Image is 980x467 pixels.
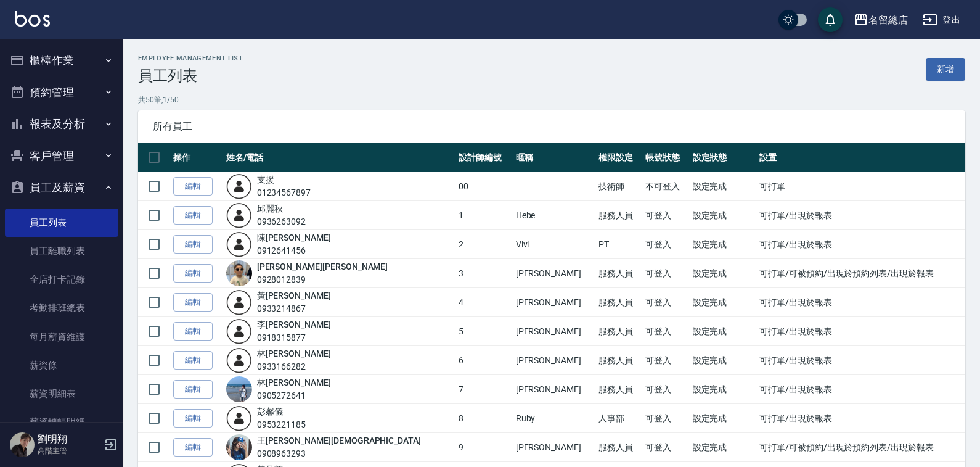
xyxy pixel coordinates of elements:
[513,404,596,433] td: Ruby
[5,237,118,265] a: 員工離職列表
[455,259,512,288] td: 3
[455,201,512,230] td: 1
[455,375,512,404] td: 7
[173,206,213,225] a: 編輯
[642,172,689,201] td: 不可登入
[257,407,283,416] a: 彭馨儀
[257,389,331,402] div: 0905272641
[756,288,965,317] td: 可打單/出現於報表
[690,317,756,346] td: 設定完成
[138,67,243,85] h3: 員工列表
[595,259,642,288] td: 服務人員
[5,172,118,204] button: 員工及薪資
[595,433,642,462] td: 服務人員
[595,288,642,317] td: 服務人員
[455,143,512,172] th: 設計師編號
[173,264,213,283] a: 編輯
[513,317,596,346] td: [PERSON_NAME]
[257,418,306,431] div: 0953221185
[15,11,50,27] img: Logo
[257,244,331,257] div: 0912641456
[10,432,35,457] img: Person
[5,44,118,76] button: 櫃檯作業
[690,375,756,404] td: 設定完成
[756,143,965,172] th: 設置
[455,288,512,317] td: 4
[38,445,100,457] p: 高階主管
[257,447,421,460] div: 0908963293
[642,346,689,375] td: 可登入
[173,380,213,399] a: 編輯
[226,434,252,460] img: avatar.jpeg
[756,375,965,404] td: 可打單/出現於報表
[5,294,118,322] a: 考勤排班總表
[5,351,118,379] a: 薪資條
[257,262,388,271] a: [PERSON_NAME][PERSON_NAME]
[595,143,642,172] th: 權限設定
[257,204,283,213] a: 邱麗秋
[690,172,756,201] td: 設定完成
[257,186,311,199] div: 01234567897
[513,259,596,288] td: [PERSON_NAME]
[690,143,756,172] th: 設定狀態
[226,202,252,228] img: user-login-man-human-body-mobile-person-512.png
[5,379,118,408] a: 薪資明細表
[690,201,756,230] td: 設定完成
[138,54,243,62] h2: Employee Management List
[642,433,689,462] td: 可登入
[173,438,213,457] a: 編輯
[595,230,642,259] td: PT
[642,230,689,259] td: 可登入
[642,259,689,288] td: 可登入
[642,375,689,404] td: 可登入
[226,376,252,402] img: avatar.jpeg
[690,230,756,259] td: 設定完成
[455,317,512,346] td: 5
[595,346,642,375] td: 服務人員
[173,177,213,196] a: 編輯
[257,436,421,445] a: 王[PERSON_NAME][DEMOGRAPHIC_DATA]
[5,265,118,294] a: 全店打卡記錄
[756,259,965,288] td: 可打單/可被預約/出現於預約列表/出現於報表
[513,201,596,230] td: Hebe
[257,349,331,358] a: 林[PERSON_NAME]
[513,375,596,404] td: [PERSON_NAME]
[173,322,213,341] a: 編輯
[5,209,118,237] a: 員工列表
[223,143,456,172] th: 姓名/電話
[756,172,965,201] td: 可打單
[38,433,100,445] h5: 劉明翔
[5,408,118,436] a: 薪資轉帳明細
[257,273,388,286] div: 0928012839
[455,172,512,201] td: 00
[5,140,118,172] button: 客戶管理
[868,12,908,28] div: 名留總店
[926,58,965,81] a: 新增
[595,172,642,201] td: 技術師
[226,260,252,286] img: avatar.jpeg
[5,76,118,109] button: 預約管理
[849,7,913,33] button: 名留總店
[595,317,642,346] td: 服務人員
[513,230,596,259] td: Vivi
[226,347,252,373] img: user-login-man-human-body-mobile-person-512.png
[226,405,252,431] img: user-login-man-human-body-mobile-person-512.png
[455,433,512,462] td: 9
[756,201,965,230] td: 可打單/出現於報表
[5,108,118,140] button: 報表及分析
[455,404,512,433] td: 8
[690,404,756,433] td: 設定完成
[257,360,331,373] div: 0933166282
[642,201,689,230] td: 可登入
[595,404,642,433] td: 人事部
[690,433,756,462] td: 設定完成
[690,288,756,317] td: 設定完成
[173,409,213,428] a: 編輯
[173,293,213,312] a: 編輯
[257,175,274,184] a: 支援
[257,291,331,300] a: 黃[PERSON_NAME]
[818,7,843,32] button: save
[138,94,965,105] p: 共 50 筆, 1 / 50
[513,433,596,462] td: [PERSON_NAME]
[756,404,965,433] td: 可打單/出現於報表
